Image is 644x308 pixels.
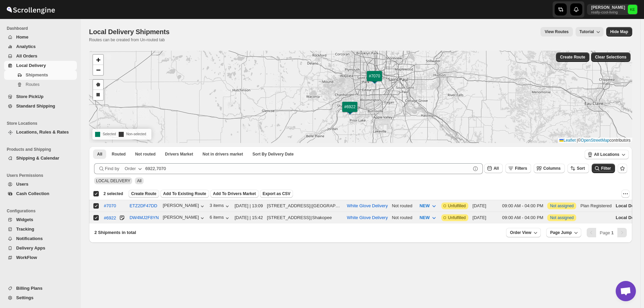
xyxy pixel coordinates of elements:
span: Order View [510,230,531,235]
button: Users [4,180,77,189]
text: KE [630,7,635,11]
button: Sort [567,164,589,173]
input: #1002,#1003 | Press enter after typing [145,163,471,174]
span: All [137,179,141,183]
div: [DATE] [472,203,498,209]
img: ScrollEngine [5,1,56,18]
div: Order [125,165,136,172]
button: Billing Plans [4,284,77,293]
button: Widgets [4,215,77,224]
button: Analytics [4,42,77,51]
button: Filter [592,164,615,173]
div: [DATE] | 13:09 [235,203,263,209]
div: [STREET_ADDRESS] [267,214,311,221]
span: Shipments [26,72,48,77]
button: Home [4,32,77,42]
span: Local Delivery [16,63,46,68]
div: Not routed [392,203,415,209]
button: Filters [505,164,531,173]
div: Plan Registered [580,203,612,209]
div: 09:00 AM - 04:00 PM [502,214,543,221]
div: Not routed [392,214,415,221]
a: Draw a polygon [93,80,103,90]
img: Marker [370,76,380,84]
button: [PERSON_NAME] [163,215,206,221]
button: Not assigned [550,204,574,208]
span: Kermit Erickson [628,5,637,14]
button: Order View [506,228,541,237]
span: WorkFlow [16,255,37,260]
p: really-cool-living [591,10,625,14]
span: Unfulfilled [448,203,466,209]
button: White Glove Delivery [347,215,388,220]
span: Sort [577,166,585,171]
span: Shipping & Calendar [16,156,59,161]
span: Columns [543,166,560,171]
span: Sort By Delivery Date [253,151,294,157]
button: Routes [4,80,77,89]
div: Shakopee [312,214,332,221]
a: Draw a rectangle [93,90,103,100]
span: All [494,166,499,171]
button: More actions [621,190,630,198]
span: Configurations [7,208,78,214]
span: Drivers Market [165,151,193,157]
span: Cash Collection [16,191,49,196]
button: Routed [108,149,129,159]
div: [DATE] [472,214,498,221]
span: Users [16,182,28,187]
button: Claimable [161,149,197,159]
span: Find by [105,165,119,172]
button: [PERSON_NAME] [163,203,206,210]
span: All [97,151,102,157]
span: | [577,138,578,143]
div: 09:00 AM - 04:00 PM [502,203,543,209]
span: Notifications [16,236,43,241]
button: Columns [534,164,564,173]
span: View Routes [545,29,568,34]
div: [GEOGRAPHIC_DATA] [312,203,343,209]
span: Users Permissions [7,173,78,178]
button: Order [121,163,147,174]
span: Analytics [16,44,36,49]
span: NEW [419,215,430,220]
span: Hide Map [610,29,628,34]
button: Create Route [128,190,159,198]
nav: Pagination [587,228,627,237]
span: Add To Drivers Market [213,191,256,196]
a: Leaflet [559,138,576,143]
span: Store PickUp [16,94,43,99]
button: White Glove Delivery [347,203,388,208]
div: | [267,214,343,221]
button: Export as CSV [260,190,293,198]
span: Local Delivery Shipments [89,28,170,35]
span: Page Jump [550,230,572,235]
button: 6 items [210,215,231,221]
button: All Locations [585,150,629,159]
button: WorkFlow [4,253,77,262]
span: Routed [112,151,125,157]
span: Create Route [560,54,585,60]
span: Export as CSV [263,191,291,196]
button: Tracking [4,224,77,234]
div: #7070 [104,203,116,208]
button: Settings [4,293,77,303]
div: [DATE] | 15:42 [235,214,263,221]
span: Tracking [16,227,34,232]
div: © contributors [558,138,632,143]
span: Clear Selections [595,54,626,60]
span: 2 selected [104,191,123,196]
p: Routes can be created from Un-routed tab [89,37,172,43]
button: Page Jump [546,228,581,237]
span: Delivery Apps [16,245,45,251]
button: Clear Selections [591,52,631,62]
span: Page [600,230,614,235]
span: + [96,55,100,64]
button: All [484,164,503,173]
p: Non-selected [119,130,146,138]
a: Open chat [616,281,636,301]
button: User menu [587,4,638,15]
button: ETZ2DF47DD [129,203,157,208]
div: [STREET_ADDRESS] [267,203,311,209]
